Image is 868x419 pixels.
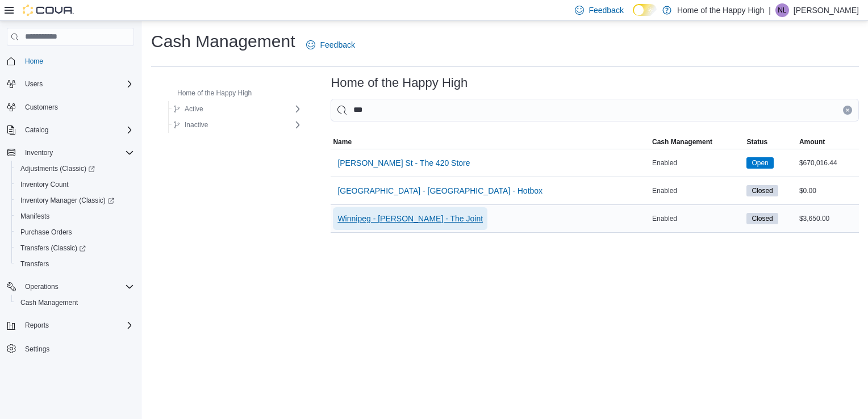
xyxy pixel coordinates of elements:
[331,76,468,90] h3: Home of the Happy High
[20,55,48,68] a: Home
[169,102,208,116] button: Active
[25,282,59,291] span: Operations
[331,135,650,149] button: Name
[185,104,203,114] span: Active
[650,135,744,149] button: Cash Management
[20,319,134,332] span: Reports
[746,137,767,146] span: Status
[794,3,859,17] p: [PERSON_NAME]
[23,5,74,16] img: Cova
[20,244,86,253] span: Transfers (Classic)
[11,240,139,256] a: Transfers (Classic)
[337,213,483,224] span: Winnipeg - [PERSON_NAME] - The Joint
[333,207,487,230] button: Winnipeg - [PERSON_NAME] - The Joint
[20,259,49,269] span: Transfers
[20,100,134,114] span: Customers
[11,192,139,208] a: Inventory Manager (Classic)
[752,158,768,168] span: Open
[11,256,139,272] button: Transfers
[333,152,474,174] button: [PERSON_NAME] St - The 420 Store
[20,77,47,91] button: Users
[16,194,119,207] a: Inventory Manager (Classic)
[20,212,49,221] span: Manifests
[2,340,139,357] button: Settings
[25,103,58,112] span: Customers
[752,186,773,196] span: Closed
[799,137,825,146] span: Amount
[25,345,49,354] span: Settings
[20,180,69,189] span: Inventory Count
[169,118,212,132] button: Inactive
[177,89,252,98] span: Home of the Happy High
[20,77,134,91] span: Users
[746,185,778,196] span: Closed
[797,184,859,198] div: $0.00
[775,3,789,17] div: Nadia Lovstad
[2,317,139,333] button: Reports
[2,145,139,161] button: Inventory
[2,122,139,138] button: Catalog
[650,212,744,225] div: Enabled
[20,280,134,294] span: Operations
[20,298,78,307] span: Cash Management
[20,123,134,137] span: Catalog
[11,224,139,240] button: Purchase Orders
[25,125,48,135] span: Catalog
[161,86,256,100] button: Home of the Happy High
[797,156,859,170] div: $670,016.44
[652,137,712,146] span: Cash Management
[337,157,470,169] span: [PERSON_NAME] St - The 420 Store
[11,208,139,224] button: Manifests
[25,321,49,330] span: Reports
[25,148,53,157] span: Inventory
[633,16,633,16] span: Dark Mode
[11,295,139,311] button: Cash Management
[302,33,359,56] a: Feedback
[20,341,134,355] span: Settings
[20,100,62,114] a: Customers
[20,280,63,294] button: Operations
[11,161,139,177] a: Adjustments (Classic)
[16,241,90,255] a: Transfers (Classic)
[16,162,134,175] span: Adjustments (Classic)
[320,39,354,51] span: Feedback
[2,279,139,295] button: Operations
[16,257,134,271] span: Transfers
[589,5,623,16] span: Feedback
[333,179,547,202] button: [GEOGRAPHIC_DATA] - [GEOGRAPHIC_DATA] - Hotbox
[20,146,134,160] span: Inventory
[16,209,54,223] a: Manifests
[25,79,43,89] span: Users
[650,184,744,198] div: Enabled
[769,3,771,17] p: |
[746,213,778,224] span: Closed
[7,48,134,387] nav: Complex example
[16,225,77,239] a: Purchase Orders
[2,53,139,69] button: Home
[797,135,859,149] button: Amount
[16,241,134,255] span: Transfers (Classic)
[2,99,139,115] button: Customers
[20,228,72,237] span: Purchase Orders
[797,212,859,225] div: $3,650.00
[333,137,352,146] span: Name
[16,194,134,207] span: Inventory Manager (Classic)
[20,54,134,68] span: Home
[677,3,764,17] p: Home of the Happy High
[16,296,82,309] a: Cash Management
[16,178,134,191] span: Inventory Count
[185,120,208,129] span: Inactive
[16,225,134,239] span: Purchase Orders
[778,3,786,17] span: NL
[16,209,134,223] span: Manifests
[11,177,139,192] button: Inventory Count
[650,156,744,170] div: Enabled
[20,164,95,173] span: Adjustments (Classic)
[16,162,99,175] a: Adjustments (Classic)
[746,157,773,169] span: Open
[16,257,53,271] a: Transfers
[20,146,57,160] button: Inventory
[16,178,73,191] a: Inventory Count
[20,123,53,137] button: Catalog
[337,185,542,196] span: [GEOGRAPHIC_DATA] - [GEOGRAPHIC_DATA] - Hotbox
